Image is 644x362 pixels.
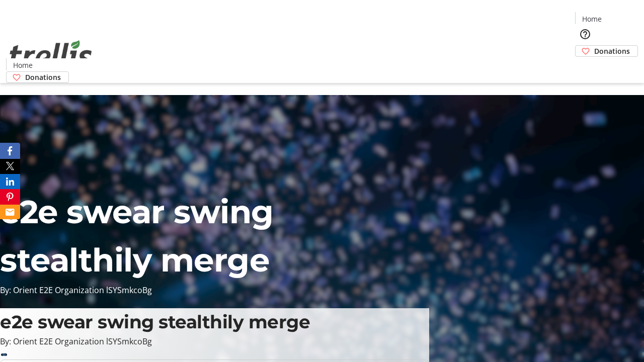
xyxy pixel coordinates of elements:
[25,72,61,82] span: Donations
[582,14,602,24] span: Home
[575,57,595,77] button: Cart
[6,71,69,83] a: Donations
[7,60,39,70] a: Home
[576,14,608,24] a: Home
[575,45,638,57] a: Donations
[575,24,595,44] button: Help
[6,29,96,79] img: Orient E2E Organization lSYSmkcoBg's Logo
[594,46,630,56] span: Donations
[13,60,33,70] span: Home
